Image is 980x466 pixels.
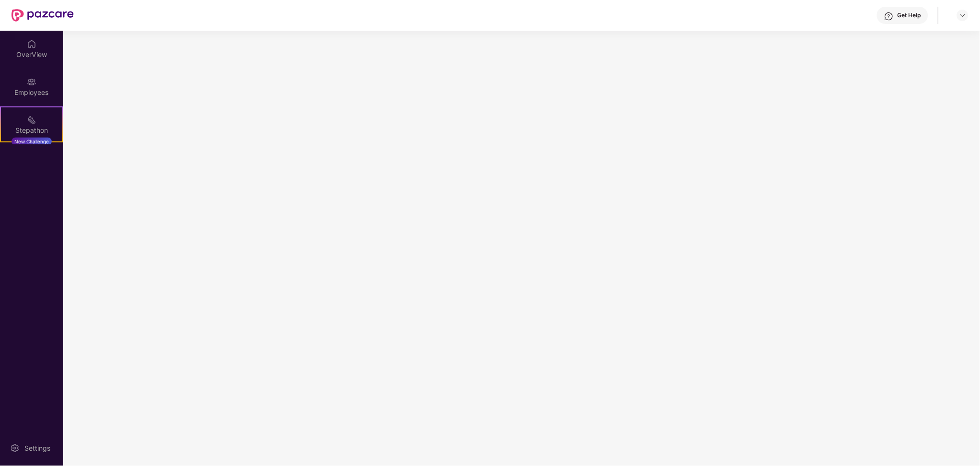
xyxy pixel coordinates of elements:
[959,12,967,19] img: svg+xml;base64,PHN2ZyBpZD0iRHJvcGRvd24tMzJ4MzIiIHhtbG5zPSJodHRwOi8vd3d3LnczLm9yZy8yMDAwL3N2ZyIgd2...
[1,126,62,135] div: Stepathon
[898,12,921,19] div: Get Help
[22,443,53,453] div: Settings
[27,39,36,49] img: svg+xml;base64,PHN2ZyBpZD0iSG9tZSIgeG1sbnM9Imh0dHA6Ly93d3cudzMub3JnLzIwMDAvc3ZnIiB3aWR0aD0iMjAiIG...
[10,443,20,453] img: svg+xml;base64,PHN2ZyBpZD0iU2V0dGluZy0yMHgyMCIgeG1sbnM9Imh0dHA6Ly93d3cudzMub3JnLzIwMDAvc3ZnIiB3aW...
[27,115,36,125] img: svg+xml;base64,PHN2ZyB4bWxucz0iaHR0cDovL3d3dy53My5vcmcvMjAwMC9zdmciIHdpZHRoPSIyMSIgaGVpZ2h0PSIyMC...
[884,12,894,21] img: svg+xml;base64,PHN2ZyBpZD0iSGVscC0zMngzMiIgeG1sbnM9Imh0dHA6Ly93d3cudzMub3JnLzIwMDAvc3ZnIiB3aWR0aD...
[11,138,52,145] div: New Challenge
[27,77,36,87] img: svg+xml;base64,PHN2ZyBpZD0iRW1wbG95ZWVzIiB4bWxucz0iaHR0cDovL3d3dy53My5vcmcvMjAwMC9zdmciIHdpZHRoPS...
[11,9,74,22] img: New Pazcare Logo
